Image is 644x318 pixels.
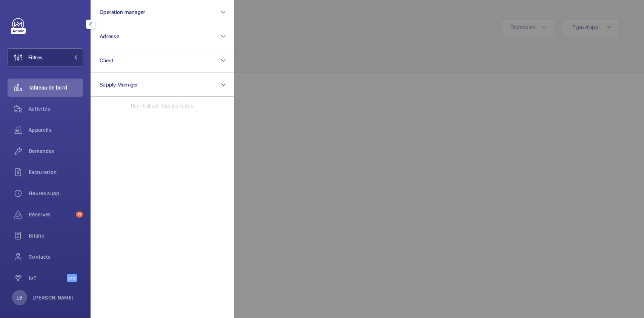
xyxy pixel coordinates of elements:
[29,168,83,176] span: Facturation
[29,105,83,113] span: Activités
[29,126,83,134] span: Appareils
[29,147,83,155] span: Demandes
[67,274,77,282] span: Beta
[29,274,67,282] span: IoT
[29,253,83,261] span: Contacts
[29,232,83,239] span: Bilans
[29,190,83,197] span: Heures supp.
[8,48,83,66] button: Filtres
[28,54,43,61] span: Filtres
[76,211,83,218] span: 71
[17,294,22,301] p: LB
[29,211,73,218] span: Réserves
[29,84,83,91] span: Tableau de bord
[33,294,74,301] p: [PERSON_NAME]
